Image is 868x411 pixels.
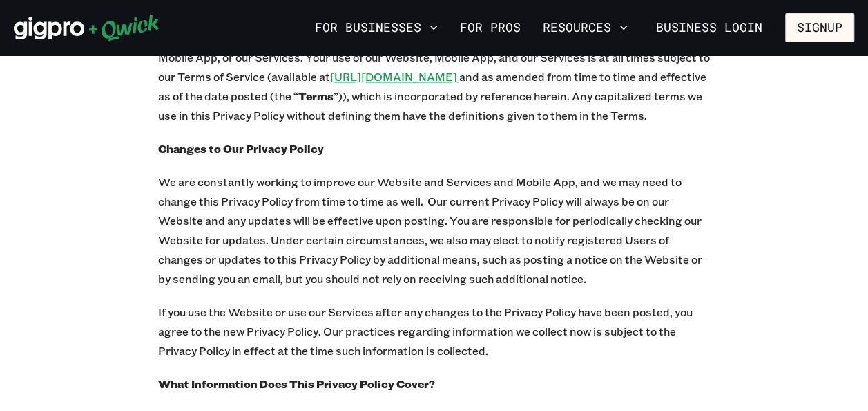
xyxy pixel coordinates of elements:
[537,16,633,39] button: Resources
[158,302,711,360] p: If you use the Website or use our Services after any changes to the Privacy Policy have been post...
[454,16,526,39] a: For Pros
[309,16,443,39] button: For Businesses
[298,89,334,103] b: Terms
[158,172,711,289] p: We are constantly working to improve our Website and Services and Mobile App, and we may need to ...
[644,13,774,42] a: Business Login
[785,13,854,42] button: Signup
[158,141,324,156] b: Changes to Our Privacy Policy
[158,376,435,391] b: What Information Does This Privacy Policy Cover?
[330,69,457,84] a: [URL][DOMAIN_NAME]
